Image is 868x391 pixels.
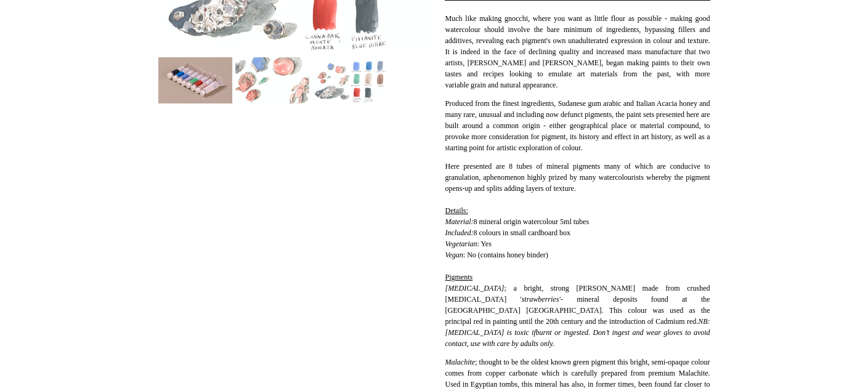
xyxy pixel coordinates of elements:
img: Mineral Origin Natural Pigments Watercolour Set [235,57,309,103]
img: Mineral Origin Natural Pigments Watercolour Set [312,57,386,103]
em: NB: [MEDICAL_DATA] is toxic if burnt or ingested. Don’t ingest and wear gloves to avoid contact, ... [445,317,710,348]
p: Much like making gnocchi, where you want as little flour as possible - making good watercolour sh... [445,13,710,91]
em: Malachite [445,358,475,366]
span: Details: [445,206,468,215]
em: Included: [445,228,473,237]
span: Pigments [445,273,473,281]
em: Material: [445,217,473,226]
p: Produced from the finest ingredients, Sudanese gum arabic and Italian Acacia honey and many rare,... [445,98,710,153]
span: phenomenon highly prized by many watercolourists whereby the pigment opens-up and splits adding l... [445,173,710,281]
img: Mineral Origin Natural Pigments Watercolour Set [158,57,232,103]
em: Vegan [445,251,463,259]
p: Here presented are 8 tubes of mineral pigments many of which are conducive to granulation, a ; a ... [445,161,710,349]
em: [MEDICAL_DATA] [445,284,504,292]
em: strawberries' [522,295,561,304]
em: Vegetarian [445,240,477,248]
